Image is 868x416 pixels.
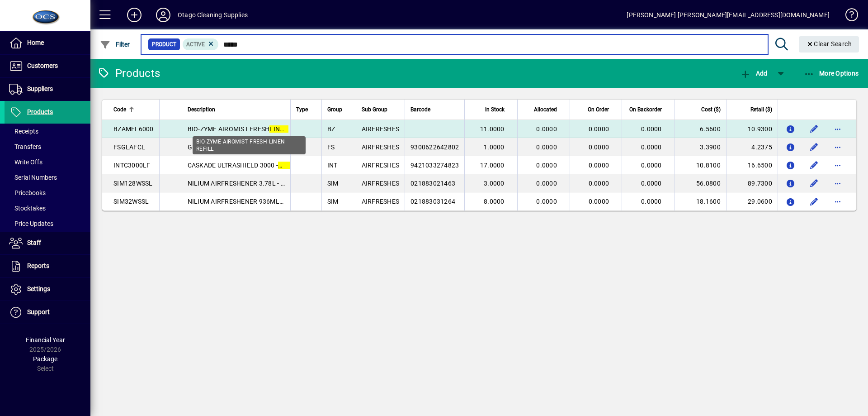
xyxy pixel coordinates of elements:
div: Type [296,105,316,115]
button: Profile [149,7,178,23]
div: On Backorder [627,105,670,115]
span: BZAMFL6000 [113,125,154,133]
button: More options [830,122,845,136]
span: Write Offs [9,158,42,166]
div: Group [327,105,350,115]
a: Staff [5,232,90,254]
span: More Options [804,70,859,77]
td: 29.0600 [726,192,778,210]
span: 021883031264 [410,198,455,205]
span: 0.0000 [536,162,557,169]
button: Add [120,7,149,23]
span: 0.0000 [536,198,557,205]
span: Transfers [9,143,41,150]
span: INT [327,162,338,169]
div: Allocated [523,105,565,115]
span: Support [27,308,50,316]
span: Product [152,40,176,49]
a: Price Updates [5,216,90,231]
em: LINEN [269,125,288,133]
span: Home [27,39,44,46]
span: 0.0000 [536,180,557,187]
span: Type [296,105,308,115]
span: Sub Group [362,105,387,115]
span: Filter [100,41,130,48]
span: 0.0000 [536,143,557,151]
button: Add [738,65,769,81]
div: On Order [576,105,617,115]
span: 17.0000 [480,162,505,169]
span: Retail ($) [750,105,772,115]
div: Sub Group [362,105,400,115]
span: Code [113,105,126,115]
td: 4.2375 [726,138,778,156]
td: 18.1600 [675,192,726,210]
span: Group [327,105,342,115]
div: Barcode [410,105,459,115]
button: More options [830,140,845,154]
span: Stocktakes [9,205,46,212]
a: Knowledge Base [839,2,857,31]
a: Receipts [5,124,90,139]
a: Write Offs [5,154,90,170]
span: Reports [27,262,49,269]
span: 8.0000 [484,198,505,205]
a: Suppliers [5,78,90,100]
div: Description [188,105,285,115]
span: 0.0000 [641,180,662,187]
span: Settings [27,285,50,292]
span: 021883021463 [410,180,455,187]
span: 0.0000 [536,125,557,133]
span: Active [186,41,205,48]
button: Edit [807,194,821,209]
span: 9421033274823 [410,162,459,169]
a: Transfers [5,139,90,154]
button: More options [830,158,845,172]
div: [PERSON_NAME] [PERSON_NAME][EMAIL_ADDRESS][DOMAIN_NAME] [627,8,830,22]
span: Products [27,108,53,115]
td: 10.9300 [726,120,778,138]
span: AIRFRESHES [362,198,400,205]
span: 0.0000 [589,143,609,151]
span: Suppliers [27,85,53,92]
span: AIRFRESHES [362,180,400,187]
span: FS [327,143,335,151]
button: Filter [98,36,132,53]
span: BZ [327,125,335,133]
div: Products [97,66,160,81]
span: SIM [327,198,339,205]
a: Home [5,32,90,54]
td: 89.7300 [726,174,778,192]
span: 1.0000 [484,143,505,151]
a: Settings [5,278,90,301]
span: AIRFRESHES [362,162,400,169]
span: 0.0000 [589,198,609,205]
span: 0.0000 [589,162,609,169]
span: Package [33,355,57,363]
span: Barcode [410,105,430,115]
a: Support [5,301,90,324]
span: Staff [27,239,41,246]
span: Financial Year [26,336,65,344]
span: SIM32WSSL [113,198,149,205]
span: In Stock [485,105,505,115]
span: Serial Numbers [9,174,57,181]
span: Receipts [9,128,38,135]
a: Stocktakes [5,201,90,216]
a: Serial Numbers [5,170,90,185]
span: 0.0000 [641,143,662,151]
span: 9300622642802 [410,143,459,151]
span: GLADE AEROSOL 200G - CLEAN [188,143,300,151]
span: AIRFRESHES [362,125,400,133]
span: 11.0000 [480,125,505,133]
a: Reports [5,255,90,277]
span: 0.0000 [641,125,662,133]
a: Customers [5,55,90,77]
span: Add [740,70,767,77]
button: Edit [807,158,821,172]
span: 0.0000 [641,198,662,205]
td: 3.3900 [675,138,726,156]
a: Pricebooks [5,185,90,201]
button: More Options [802,65,861,81]
span: Description [188,105,215,115]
